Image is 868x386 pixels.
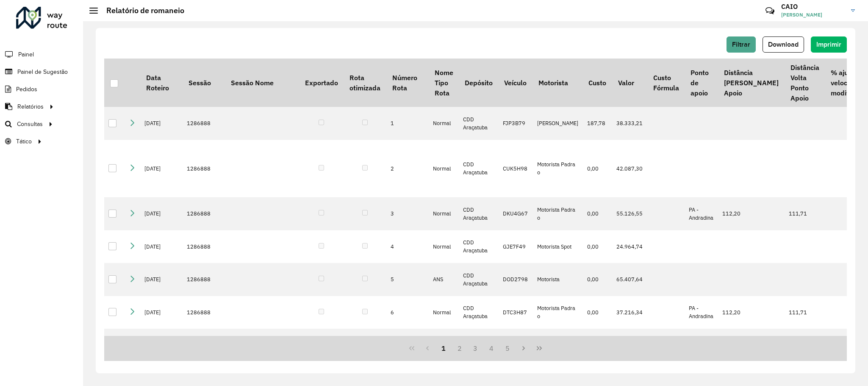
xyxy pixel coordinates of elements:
[583,230,612,263] td: 0,00
[459,107,498,140] td: CDD Araçatuba
[612,59,647,107] th: Valor
[685,197,718,230] td: PA - Andradina
[583,296,612,329] td: 0,00
[499,296,533,329] td: DTC3H87
[429,263,459,296] td: ANS
[533,230,583,263] td: Motorista Spot
[435,340,452,356] button: 1
[386,329,429,378] td: 7
[583,59,612,107] th: Custo
[533,197,583,230] td: Motorista Padra o
[785,197,825,230] td: 111,71
[718,197,784,230] td: 112,20
[429,230,459,263] td: Normal
[533,263,583,296] td: Motorista
[183,230,225,263] td: 1286888
[583,197,612,230] td: 0,00
[140,296,183,329] td: [DATE]
[452,340,468,356] button: 2
[516,340,532,356] button: Next Page
[386,107,429,140] td: 1
[225,59,299,107] th: Sessão Nome
[531,340,547,356] button: Last Page
[183,263,225,296] td: 1286888
[429,59,459,107] th: Nome Tipo Rota
[612,140,647,197] td: 42.087,30
[612,197,647,230] td: 55.126,55
[816,41,841,48] span: Imprimir
[685,296,718,329] td: PA - Andradina
[98,6,184,15] h2: Relatório de romaneio
[533,107,583,140] td: [PERSON_NAME]
[140,197,183,230] td: [DATE]
[183,59,225,107] th: Sessão
[459,329,498,378] td: CDD Araçatuba
[183,140,225,197] td: 1286888
[612,296,647,329] td: 37.216,34
[781,11,845,19] span: [PERSON_NAME]
[459,263,498,296] td: CDD Araçatuba
[583,329,612,378] td: 0,00
[17,67,68,76] span: Painel de Sugestão
[533,59,583,107] th: Motorista
[718,296,784,329] td: 112,20
[499,230,533,263] td: GJE7F49
[499,107,533,140] td: FJP3B79
[533,140,583,197] td: Motorista Padra o
[583,107,612,140] td: 187,78
[183,329,225,378] td: 1286888
[386,140,429,197] td: 2
[785,59,825,107] th: Distância Volta Ponto Apoio
[685,59,718,107] th: Ponto de apoio
[768,41,799,48] span: Download
[612,329,647,378] td: 19.543,94
[499,329,533,378] td: BSZ6I17
[386,197,429,230] td: 3
[499,263,533,296] td: DOD2798
[459,59,498,107] th: Depósito
[17,120,43,129] span: Consultas
[429,329,459,378] td: Normal
[718,59,784,107] th: Distância [PERSON_NAME] Apoio
[811,36,847,53] button: Imprimir
[140,107,183,140] td: [DATE]
[183,197,225,230] td: 1286888
[459,197,498,230] td: CDD Araçatuba
[140,263,183,296] td: [DATE]
[612,263,647,296] td: 65.407,64
[727,36,756,53] button: Filtrar
[785,296,825,329] td: 111,71
[499,340,516,356] button: 5
[386,296,429,329] td: 6
[583,263,612,296] td: 0,00
[429,140,459,197] td: Normal
[140,329,183,378] td: [DATE]
[761,2,779,20] a: Contato Rápido
[459,140,498,197] td: CDD Araçatuba
[386,59,429,107] th: Número Rota
[468,340,484,356] button: 3
[732,41,750,48] span: Filtrar
[18,50,34,59] span: Painel
[429,107,459,140] td: Normal
[140,230,183,263] td: [DATE]
[429,296,459,329] td: Normal
[763,36,804,53] button: Download
[386,263,429,296] td: 5
[533,329,583,378] td: Motorista Padra o
[781,3,845,11] h3: CAIO
[17,102,44,111] span: Relatórios
[140,140,183,197] td: [DATE]
[583,140,612,197] td: 0,00
[16,137,32,146] span: Tático
[459,296,498,329] td: CDD Araçatuba
[499,140,533,197] td: CUK5H98
[459,230,498,263] td: CDD Araçatuba
[499,197,533,230] td: DKU4G67
[718,329,784,378] td: 112,20
[533,296,583,329] td: Motorista Padra o
[612,107,647,140] td: 38.333,21
[483,340,499,356] button: 4
[16,85,37,94] span: Pedidos
[183,107,225,140] td: 1286888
